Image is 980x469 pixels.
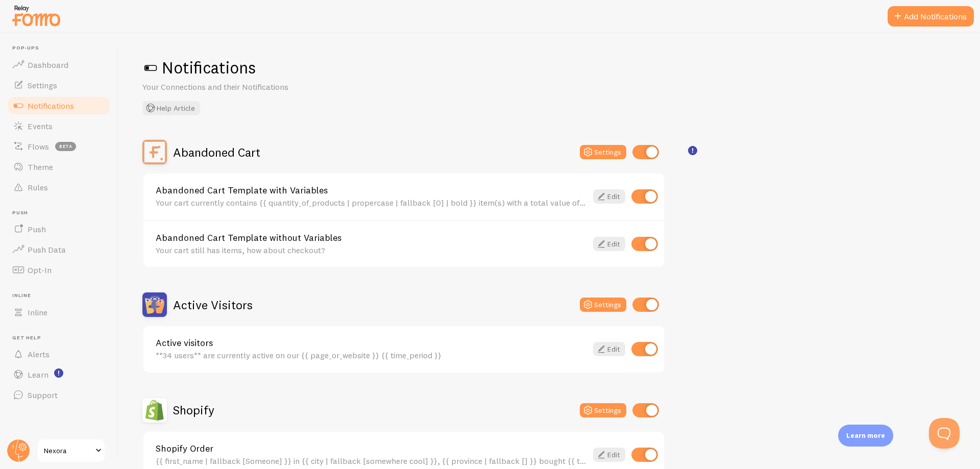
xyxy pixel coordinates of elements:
span: Dashboard [28,60,68,70]
h2: Abandoned Cart [173,144,260,160]
a: Nexora [37,438,106,463]
span: Inline [12,292,111,299]
span: Settings [28,80,57,90]
h2: Active Visitors [173,297,253,313]
h1: Notifications [142,57,955,78]
div: {{ first_name | fallback [Someone] }} in {{ city | fallback [somewhere cool] }}, {{ province | fa... [156,456,587,465]
a: Edit [593,448,625,462]
span: Theme [28,162,53,172]
svg: <p>🛍️ For Shopify Users</p><p>To use the <strong>Abandoned Cart with Variables</strong> template,... [688,146,697,155]
a: Edit [593,342,625,356]
p: Learn more [846,431,885,440]
span: Alerts [28,349,50,359]
a: Shopify Order [156,444,587,453]
a: Flows beta [6,136,111,157]
a: Edit [593,189,625,204]
button: Settings [580,298,626,312]
img: Abandoned Cart [142,140,167,164]
iframe: Help Scout Beacon - Open [929,418,960,449]
div: **34 users** are currently active on our {{ page_or_website }} {{ time_period }} [156,351,587,360]
a: Rules [6,177,111,198]
img: fomo-relay-logo-orange.svg [11,3,62,29]
span: Pop-ups [12,45,111,52]
a: Support [6,385,111,405]
div: Your cart still has items, how about checkout? [156,245,587,255]
span: Push [28,224,46,234]
span: Events [28,121,53,131]
p: Your Connections and their Notifications [142,81,387,93]
div: Learn more [838,425,893,447]
button: Settings [580,403,626,417]
a: Active visitors [156,338,587,348]
span: Inline [28,307,47,317]
span: Learn [28,369,48,380]
a: Opt-In [6,260,111,280]
a: Edit [593,237,625,251]
span: Push [12,210,111,216]
a: Settings [6,75,111,95]
a: Alerts [6,344,111,364]
a: Theme [6,157,111,177]
a: Learn [6,364,111,385]
span: beta [55,142,76,151]
h2: Shopify [173,402,214,418]
div: Your cart currently contains {{ quantity_of_products | propercase | fallback [0] | bold }} item(s... [156,198,587,207]
a: Inline [6,302,111,323]
span: Opt-In [28,265,52,275]
a: Push [6,219,111,239]
button: Help Article [142,101,200,115]
button: Settings [580,145,626,159]
a: Abandoned Cart Template without Variables [156,233,587,242]
img: Active Visitors [142,292,167,317]
a: Abandoned Cart Template with Variables [156,186,587,195]
span: Nexora [44,445,92,457]
a: Push Data [6,239,111,260]
svg: <p>Watch New Feature Tutorials!</p> [54,368,63,378]
a: Events [6,116,111,136]
img: Shopify [142,398,167,423]
span: Push Data [28,244,66,255]
span: Support [28,390,58,400]
span: Flows [28,141,49,152]
span: Rules [28,182,48,192]
span: Get Help [12,335,111,341]
a: Dashboard [6,55,111,75]
a: Notifications [6,95,111,116]
span: Notifications [28,101,74,111]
